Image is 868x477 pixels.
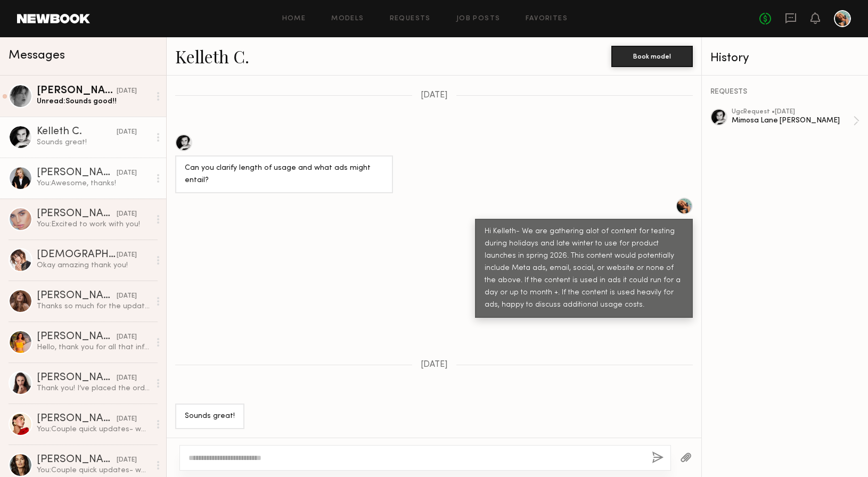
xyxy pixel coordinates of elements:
[37,209,117,219] div: [PERSON_NAME]
[9,50,65,62] span: Messages
[117,127,137,137] div: [DATE]
[37,332,117,342] div: [PERSON_NAME]
[526,15,568,22] a: Favorites
[117,291,137,301] div: [DATE]
[37,260,150,270] div: Okay amazing thank you!
[117,86,137,96] div: [DATE]
[185,410,235,423] div: Sounds great!
[37,168,117,178] div: [PERSON_NAME]
[37,373,117,383] div: [PERSON_NAME]
[331,15,364,22] a: Models
[37,86,117,96] div: [PERSON_NAME]
[37,96,150,106] div: Unread: Sounds good!!
[117,332,137,342] div: [DATE]
[732,109,853,116] div: ugc Request • [DATE]
[117,414,137,424] div: [DATE]
[421,360,448,369] span: [DATE]
[485,226,683,311] div: Hi Kelleth- We are gathering alot of content for testing during holidays and late winter to use f...
[282,15,306,22] a: Home
[117,373,137,383] div: [DATE]
[611,46,693,67] button: Book model
[456,15,501,22] a: Job Posts
[421,91,448,100] span: [DATE]
[732,116,853,126] div: Mimosa Lane [PERSON_NAME]
[37,219,150,229] div: You: Excited to work with you!
[37,291,117,301] div: [PERSON_NAME]
[37,455,117,465] div: [PERSON_NAME]
[37,137,150,147] div: Sounds great!
[117,209,137,219] div: [DATE]
[732,109,859,133] a: ugcRequest •[DATE]Mimosa Lane [PERSON_NAME]
[117,250,137,260] div: [DATE]
[710,52,859,64] div: History
[37,127,117,137] div: Kelleth C.
[185,162,383,187] div: Can you clarify length of usage and what ads might entail?
[37,414,117,424] div: [PERSON_NAME]
[37,301,150,311] div: Thanks so much for the update and for sending over the product links. I’m excited to try the seru...
[37,342,150,352] div: Hello, thank you for all that information! I can’t find the scripts anywhere. Would you mind prov...
[37,424,150,434] div: You: Couple quick updates- we’d like to start with 1–2 videos based on updated scripts plus 4 or ...
[117,168,137,178] div: [DATE]
[611,51,693,60] a: Book model
[117,455,137,465] div: [DATE]
[710,88,859,96] div: REQUESTS
[37,178,150,188] div: You: Awesome, thanks!
[175,45,249,68] a: Kelleth C.
[37,465,150,475] div: You: Couple quick updates- we’d like to start with 1–2 videos based on updated scripts plus 4 or ...
[37,250,117,260] div: [DEMOGRAPHIC_DATA][PERSON_NAME]
[390,15,431,22] a: Requests
[37,383,150,393] div: Thank you! I’ve placed the order through your website for both shades and I’m waiting for the del...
